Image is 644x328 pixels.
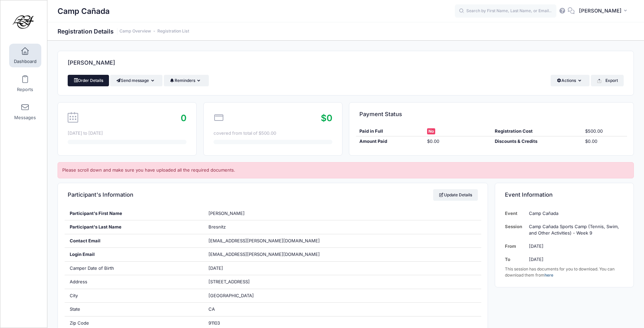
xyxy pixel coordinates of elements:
[65,248,203,261] div: Login Email
[505,240,526,253] td: From
[58,162,634,178] div: Please scroll down and make sure you have uploaded all the required documents.
[208,211,245,216] span: [PERSON_NAME]
[526,220,624,240] td: Camp Cañada Sports Camp (Tennis, Swim, and Other Activities) - Week 9
[65,275,203,289] div: Address
[68,75,109,86] a: Order Details
[208,306,215,312] span: CA
[65,234,203,248] div: Contact Email
[17,87,33,92] span: Reports
[9,100,41,124] a: Messages
[455,4,556,18] input: Search by First Name, Last Name, or Email...
[433,189,478,201] a: Update Details
[356,138,424,145] div: Amount Paid
[505,220,526,240] td: Session
[208,238,320,243] span: [EMAIL_ADDRESS][PERSON_NAME][DOMAIN_NAME]
[359,105,402,124] h4: Payment Status
[164,75,209,86] button: Reminders
[491,138,582,145] div: Discounts & Credits
[505,253,526,266] td: To
[9,72,41,95] a: Reports
[526,253,624,266] td: [DATE]
[14,115,36,121] span: Messages
[58,3,110,19] h1: Camp Cañada
[208,224,226,229] span: Bresnitz
[208,279,250,284] span: [STREET_ADDRESS]
[551,75,590,86] button: Actions
[579,7,622,15] span: [PERSON_NAME]
[14,59,37,64] span: Dashboard
[582,128,627,135] div: $500.00
[545,272,553,278] a: here
[526,207,624,220] td: Camp Cañada
[575,3,634,19] button: [PERSON_NAME]
[65,220,203,234] div: Participant's Last Name
[0,7,48,39] a: Camp Cañada
[119,29,151,34] a: Camp Overview
[208,320,220,326] span: 91103
[491,128,582,135] div: Registration Cost
[582,138,627,145] div: $0.00
[65,303,203,316] div: State
[356,128,424,135] div: Paid in Full
[181,113,186,123] span: 0
[427,128,435,134] span: No
[505,185,553,204] h4: Event Information
[321,113,332,123] span: $0
[9,44,41,67] a: Dashboard
[110,75,162,86] button: Send message
[65,289,203,303] div: City
[214,130,332,137] div: covered from total of $500.00
[65,207,203,220] div: Participant's First Name
[68,185,133,204] h4: Participant's Information
[208,265,223,271] span: [DATE]
[208,251,320,258] span: [EMAIL_ADDRESS][PERSON_NAME][DOMAIN_NAME]
[68,53,115,73] h4: [PERSON_NAME]
[505,207,526,220] td: Event
[65,262,203,275] div: Camper Date of Birth
[12,10,37,36] img: Camp Cañada
[157,29,189,34] a: Registration List
[424,138,491,145] div: $0.00
[526,240,624,253] td: [DATE]
[505,266,624,278] div: This session has documents for you to download. You can download them from
[591,75,624,86] button: Export
[58,28,189,35] h1: Registration Details
[68,130,186,137] div: [DATE] to [DATE]
[208,293,254,298] span: [GEOGRAPHIC_DATA]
